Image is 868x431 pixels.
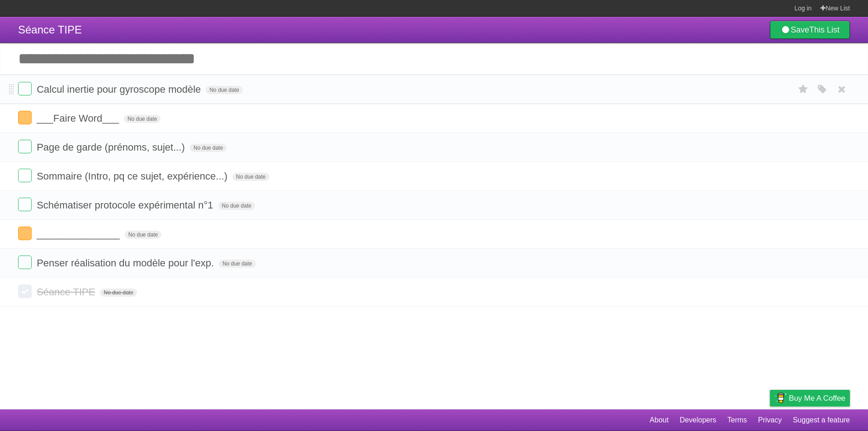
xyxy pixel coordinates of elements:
[650,412,669,429] a: About
[770,21,850,39] a: SaveThis List
[758,412,782,429] a: Privacy
[125,231,161,239] span: No due date
[18,82,32,95] label: Done
[789,390,845,406] span: Buy me a coffee
[219,260,255,268] span: No due date
[18,227,32,240] label: Done
[100,289,137,297] span: No due date
[809,25,840,34] b: This List
[18,198,32,211] label: Done
[232,173,269,181] span: No due date
[124,115,160,123] span: No due date
[18,256,32,269] label: Done
[770,390,850,407] a: Buy me a coffee
[18,111,32,124] label: Done
[37,84,203,95] span: Calcul inertie pour gyroscope modèle
[37,171,230,182] span: Sommaire (Intro, pq ce sujet, expérience...)
[793,412,850,429] a: Suggest a feature
[18,284,32,298] label: Done
[218,202,255,210] span: No due date
[37,142,187,153] span: Page de garde (prénoms, sujet...)
[795,82,812,97] label: Star task
[774,390,787,406] img: Buy me a coffee
[190,144,226,152] span: No due date
[206,86,242,94] span: No due date
[37,228,122,240] span: _______________
[37,113,121,124] span: ___Faire Word___
[37,257,216,269] span: Penser réalisation du modèle pour l'exp.
[37,286,97,298] span: Séance TIPE
[727,412,747,429] a: Terms
[37,199,215,211] span: Schématiser protocole expérimental n°1
[18,169,32,182] label: Done
[18,24,82,36] span: Séance TIPE
[679,412,716,429] a: Developers
[18,140,32,153] label: Done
